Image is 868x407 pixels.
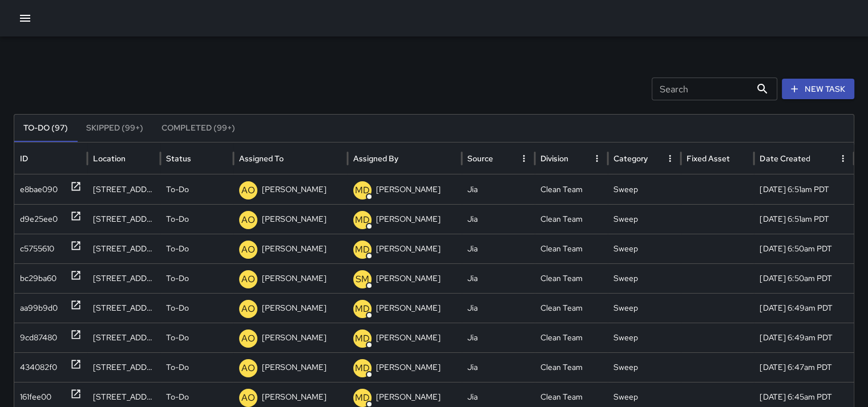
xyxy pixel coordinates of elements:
p: AO [241,243,255,257]
div: Sweep [608,323,681,352]
div: Sweep [608,293,681,323]
div: 292 Linden Street [87,234,160,263]
p: AO [241,184,255,197]
button: New Task [782,79,854,100]
p: AO [241,213,255,227]
div: Jia [462,263,535,293]
p: AO [241,272,255,286]
div: Fixed Asset [687,153,730,164]
p: To-Do [166,234,189,263]
div: Assigned By [353,153,398,164]
div: Location [93,153,126,164]
div: Jia [462,234,535,263]
p: [PERSON_NAME] [376,294,441,323]
div: Clean Team [535,174,608,204]
div: d9e25ee0 [20,205,58,234]
p: [PERSON_NAME] [376,234,441,263]
div: 284 Linden Street [87,174,160,204]
p: [PERSON_NAME] [262,264,326,293]
p: To-Do [166,175,189,204]
div: Status [166,153,191,164]
div: 10/14/2025, 6:50am PDT [754,234,854,263]
p: MD [355,391,370,405]
div: 10/14/2025, 6:51am PDT [754,174,854,204]
p: AO [241,302,255,316]
div: 329 Hayes Street [87,352,160,382]
p: To-Do [166,294,189,323]
p: MD [355,332,370,345]
p: To-Do [166,205,189,234]
div: 9cd87480 [20,323,57,352]
div: Category [613,153,648,164]
div: Jia [462,323,535,352]
p: [PERSON_NAME] [376,353,441,382]
div: Jia [462,204,535,234]
div: Source [467,153,493,164]
div: 286 Linden Street [87,204,160,234]
p: [PERSON_NAME] [262,353,326,382]
p: SM [356,272,369,286]
p: AO [241,332,255,345]
p: To-Do [166,264,189,293]
p: AO [241,361,255,375]
div: 10/14/2025, 6:49am PDT [754,293,854,323]
div: 434082f0 [20,353,57,382]
div: Clean Team [535,234,608,263]
div: Sweep [608,174,681,204]
div: bc29ba60 [20,264,56,293]
p: MD [355,243,370,257]
div: 398 Hayes Street [87,263,160,293]
div: 10/14/2025, 6:47am PDT [754,352,854,382]
p: [PERSON_NAME] [262,323,326,352]
div: 10/14/2025, 6:50am PDT [754,263,854,293]
div: Clean Team [535,204,608,234]
p: MD [355,213,370,227]
div: Clean Team [535,263,608,293]
div: Jia [462,293,535,323]
div: c5755610 [20,234,54,263]
div: 10/14/2025, 6:51am PDT [754,204,854,234]
div: Sweep [608,234,681,263]
button: Date Created column menu [835,150,851,166]
div: Division [540,153,568,164]
p: [PERSON_NAME] [262,294,326,323]
p: [PERSON_NAME] [262,205,326,234]
div: aa99b9d0 [20,294,58,323]
p: [PERSON_NAME] [376,323,441,352]
p: AO [241,391,255,405]
p: MD [355,361,370,375]
div: Clean Team [535,323,608,352]
p: [PERSON_NAME] [376,264,441,293]
div: Sweep [608,352,681,382]
div: Date Created [760,153,810,164]
p: [PERSON_NAME] [376,205,441,234]
div: Sweep [608,263,681,293]
div: Jia [462,352,535,382]
button: Category column menu [662,150,678,166]
button: Completed (99+) [152,115,244,142]
button: Division column menu [589,150,605,166]
div: Jia [462,174,535,204]
p: [PERSON_NAME] [262,175,326,204]
p: [PERSON_NAME] [376,175,441,204]
button: Skipped (99+) [77,115,152,142]
div: 10/14/2025, 6:49am PDT [754,323,854,352]
button: Source column menu [516,150,532,166]
div: 350 Gough Street [87,293,160,323]
p: To-Do [166,323,189,352]
button: To-Do (97) [14,115,77,142]
div: Clean Team [535,293,608,323]
p: MD [355,302,370,316]
p: MD [355,184,370,197]
div: Sweep [608,204,681,234]
div: ID [20,153,28,164]
div: e8bae090 [20,175,58,204]
p: [PERSON_NAME] [262,234,326,263]
p: To-Do [166,353,189,382]
div: Clean Team [535,352,608,382]
div: Assigned To [239,153,284,164]
div: 395 Hayes Street [87,323,160,352]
